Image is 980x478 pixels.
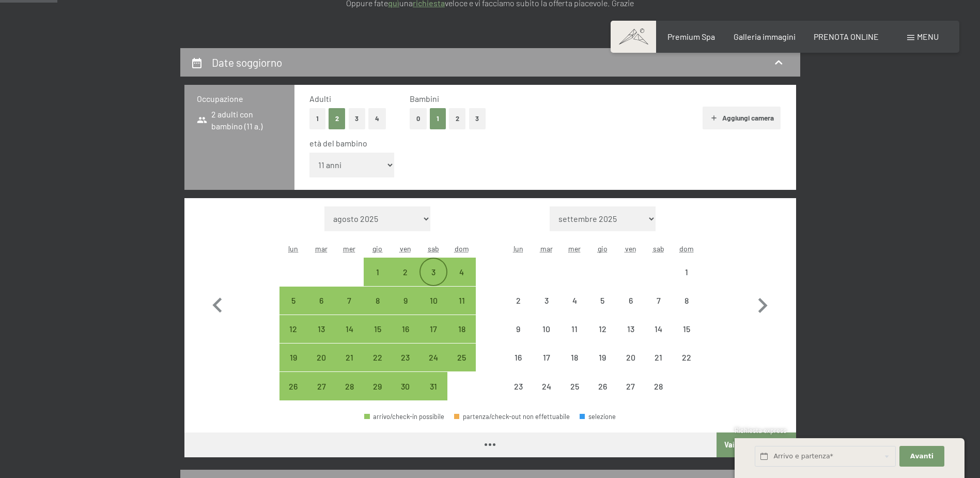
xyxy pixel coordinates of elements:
div: Fri Feb 06 2026 [616,287,644,315]
div: arrivo/check-in possibile [392,287,419,315]
div: 21 [336,353,362,379]
div: età del bambino [309,138,773,149]
div: arrivo/check-in possibile [335,343,363,371]
div: 27 [308,382,334,408]
button: Mese successivo [748,206,777,401]
div: 5 [281,296,306,322]
div: selezione [580,413,616,420]
div: 2 [505,296,531,322]
div: Wed Jan 21 2026 [335,343,363,371]
div: Sun Feb 08 2026 [673,287,701,315]
div: arrivo/check-in non effettuabile [561,372,588,400]
div: 1 [674,268,699,294]
div: Sat Jan 03 2026 [419,258,447,286]
div: arrivo/check-in possibile [279,287,307,315]
div: arrivo/check-in non effettuabile [504,372,532,400]
div: 1 [365,268,391,294]
div: Fri Feb 27 2026 [616,372,644,400]
div: arrivo/check-in non effettuabile [504,287,532,315]
div: Tue Jan 20 2026 [307,343,335,371]
div: arrivo/check-in possibile [419,372,447,400]
div: 25 [562,382,587,408]
div: 18 [448,325,474,351]
div: 10 [534,325,559,351]
div: arrivo/check-in non effettuabile [673,287,701,315]
div: Wed Jan 28 2026 [335,372,363,400]
div: Thu Jan 22 2026 [364,343,392,371]
div: Wed Jan 07 2026 [335,287,363,315]
div: arrivo/check-in possibile [392,343,419,371]
div: Sat Feb 07 2026 [645,287,673,315]
abbr: domenica [455,244,469,253]
div: 19 [589,353,615,379]
div: arrivo/check-in possibile [419,287,447,315]
abbr: domenica [679,244,694,253]
abbr: giovedì [598,244,608,253]
button: 3 [349,108,366,129]
div: Tue Jan 13 2026 [307,315,335,343]
div: 24 [534,382,559,408]
div: Sun Feb 01 2026 [673,258,701,286]
div: arrivo/check-in possibile [364,413,444,420]
div: Mon Jan 05 2026 [279,287,307,315]
div: arrivo/check-in possibile [447,287,475,315]
abbr: mercoledì [568,244,581,253]
div: Mon Jan 26 2026 [279,372,307,400]
div: Tue Feb 10 2026 [533,315,561,343]
div: 14 [336,325,362,351]
div: Sat Jan 17 2026 [419,315,447,343]
button: 3 [469,108,486,129]
div: arrivo/check-in non effettuabile [588,343,616,371]
div: arrivo/check-in possibile [364,315,392,343]
div: 30 [393,382,418,408]
h3: Occupazione [197,93,282,104]
div: 26 [589,382,615,408]
div: 29 [365,382,391,408]
button: Mese precedente [203,206,232,401]
div: arrivo/check-in possibile [419,315,447,343]
div: Tue Jan 27 2026 [307,372,335,400]
div: 11 [562,325,587,351]
div: arrivo/check-in possibile [335,372,363,400]
div: 21 [646,353,672,379]
div: arrivo/check-in possibile [364,372,392,400]
div: arrivo/check-in possibile [392,258,419,286]
div: arrivo/check-in non effettuabile [561,287,588,315]
div: arrivo/check-in non effettuabile [561,343,588,371]
div: 28 [336,382,362,408]
div: 12 [589,325,615,351]
div: arrivo/check-in possibile [279,372,307,400]
div: arrivo/check-in non effettuabile [533,372,561,400]
div: arrivo/check-in possibile [364,258,392,286]
div: Thu Jan 08 2026 [364,287,392,315]
div: arrivo/check-in possibile [307,315,335,343]
div: 28 [646,382,672,408]
h2: Date soggiorno [212,56,282,69]
span: Adulti [309,94,331,103]
div: Mon Feb 02 2026 [504,287,532,315]
div: 8 [365,296,391,322]
div: 13 [617,325,643,351]
div: Thu Jan 01 2026 [364,258,392,286]
div: Tue Jan 06 2026 [307,287,335,315]
div: Thu Jan 29 2026 [364,372,392,400]
div: arrivo/check-in non effettuabile [533,287,561,315]
span: Menu [917,32,939,41]
div: Tue Feb 03 2026 [533,287,561,315]
div: arrivo/check-in non effettuabile [616,372,644,400]
div: arrivo/check-in non effettuabile [645,343,673,371]
div: arrivo/check-in possibile [392,372,419,400]
div: Mon Feb 16 2026 [504,343,532,371]
div: Fri Feb 13 2026 [616,315,644,343]
abbr: venerdì [625,244,636,253]
div: Wed Feb 04 2026 [561,287,588,315]
abbr: sabato [428,244,439,253]
div: arrivo/check-in non effettuabile [504,343,532,371]
div: arrivo/check-in possibile [447,258,475,286]
div: Mon Jan 12 2026 [279,315,307,343]
div: arrivo/check-in possibile [335,315,363,343]
div: Mon Feb 09 2026 [504,315,532,343]
span: 2 adulti con bambino (11 a.) [197,109,282,132]
div: arrivo/check-in non effettuabile [673,315,701,343]
div: 12 [281,325,306,351]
